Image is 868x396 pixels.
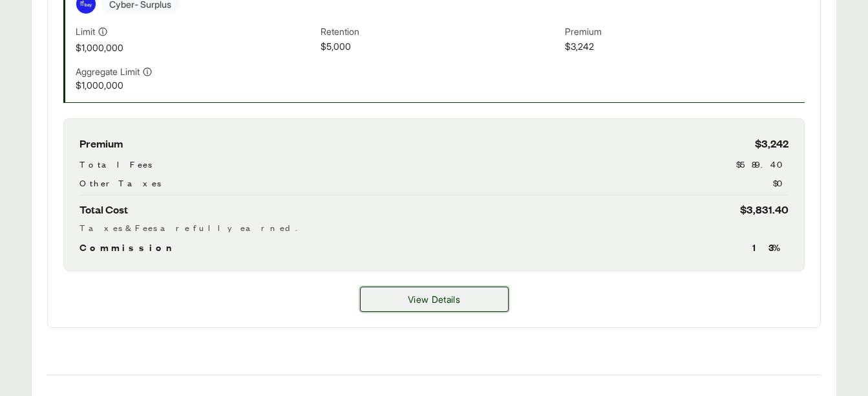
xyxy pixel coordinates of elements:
[755,135,789,152] span: $3,242
[79,201,128,218] span: Total Cost
[79,239,178,255] span: Commission
[740,201,789,218] span: $3,831.40
[76,25,95,38] span: Limit
[79,157,152,171] span: Total Fees
[360,287,509,312] button: View Details
[76,65,140,78] span: Aggregate Limit
[79,176,161,190] span: Other Taxes
[736,157,789,171] span: $589.40
[408,292,460,306] span: View Details
[773,176,789,190] span: $0
[79,135,123,152] span: Premium
[76,41,315,54] span: $1,000,000
[565,39,805,54] span: $3,242
[321,25,560,39] span: Retention
[76,78,315,92] span: $1,000,000
[565,25,805,39] span: Premium
[360,287,509,312] a: At-Bay (Incumbent/Auto-Renewal) details
[752,239,789,255] span: 13 %
[321,39,560,54] span: $5,000
[79,221,789,234] div: Taxes & Fees are fully earned.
